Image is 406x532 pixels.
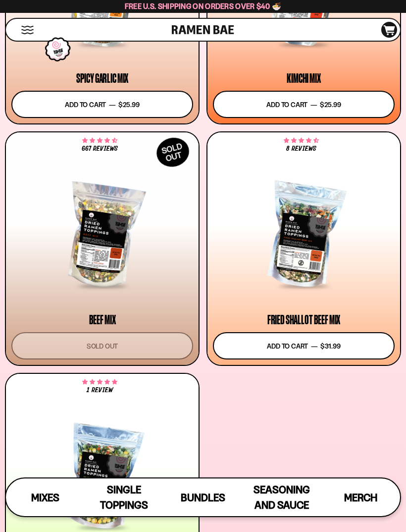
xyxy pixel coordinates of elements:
[243,478,321,516] a: Seasoning and Sauce
[125,1,282,11] span: Free U.S. Shipping on Orders over $40 🍜
[254,483,310,511] span: Seasoning and Sauce
[82,380,117,384] span: 5.00 stars
[344,491,377,504] span: Merch
[213,91,395,118] button: Add to cart — $25.99
[85,478,163,516] a: Single Toppings
[321,478,400,516] a: Merch
[152,132,194,172] div: SOLD OUT
[284,139,319,143] span: 4.62 stars
[31,491,59,504] span: Mixes
[181,491,225,504] span: Bundles
[6,478,85,516] a: Mixes
[267,314,340,326] div: Fried Shallot Beef Mix
[213,332,395,359] button: Add to cart — $31.99
[89,314,116,326] div: Beef Mix
[11,91,193,118] button: Add to cart — $25.99
[287,72,320,84] div: Kimchi Mix
[21,26,34,34] button: Mobile Menu Trigger
[82,139,117,143] span: 4.64 stars
[5,131,200,366] a: SOLDOUT 4.64 stars 667 reviews Beef Mix Sold out
[286,145,316,152] span: 8 reviews
[100,483,148,511] span: Single Toppings
[76,72,128,84] div: Spicy Garlic Mix
[82,145,117,152] span: 667 reviews
[206,131,401,366] a: 4.62 stars 8 reviews Fried Shallot Beef Mix Add to cart — $31.99
[163,478,242,516] a: Bundles
[87,387,112,394] span: 1 review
